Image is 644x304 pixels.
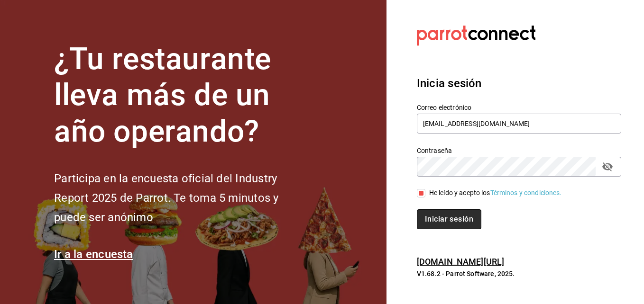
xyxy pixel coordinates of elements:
a: Términos y condiciones. [490,189,562,197]
button: Iniciar sesión [417,209,481,229]
label: Contraseña [417,147,621,153]
h1: ¿Tu restaurante lleva más de un año operando? [54,41,310,150]
a: [DOMAIN_NAME][URL] [417,257,504,267]
p: V1.68.2 - Parrot Software, 2025. [417,269,621,278]
div: He leído y acepto los [429,188,562,198]
h2: Participa en la encuesta oficial del Industry Report 2025 de Parrot. Te toma 5 minutos y puede se... [54,169,310,227]
input: Ingresa tu correo electrónico [417,114,621,134]
a: Ir a la encuesta [54,248,133,261]
label: Correo electrónico [417,104,621,110]
h3: Inicia sesión [417,75,621,92]
button: passwordField [599,159,616,175]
